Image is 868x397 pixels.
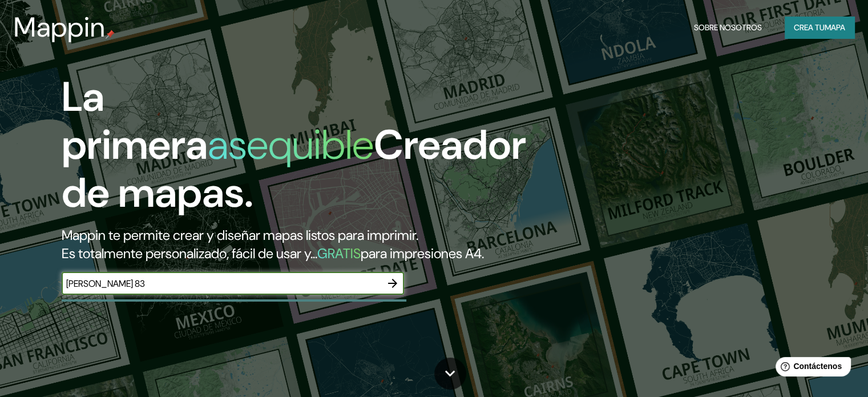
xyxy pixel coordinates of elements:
[62,244,317,262] font: Es totalmente personalizado, fácil de usar y...
[208,118,374,171] font: asequible
[361,244,484,262] font: para impresiones A4.
[62,226,418,244] font: Mappin te permite crear y diseñar mapas listos para imprimir.
[785,17,854,38] button: Crea tumapa
[62,70,208,171] font: La primera
[106,30,115,39] img: pin de mapeo
[794,22,825,33] font: Crea tu
[766,352,855,384] iframe: Lanzador de widgets de ayuda
[62,277,381,290] input: Elige tu lugar favorito
[694,22,762,33] font: Sobre nosotros
[825,22,845,33] font: mapa
[317,244,361,262] font: GRATIS
[689,17,766,38] button: Sobre nosotros
[62,118,526,219] font: Creador de mapas.
[14,9,106,45] font: Mappin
